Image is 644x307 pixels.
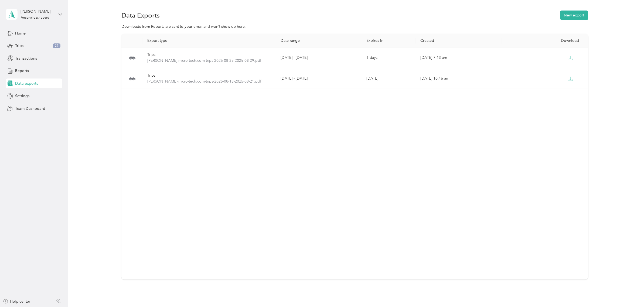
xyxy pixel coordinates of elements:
div: Download [506,38,584,43]
div: Trips [147,52,272,58]
td: [DATE] - [DATE] [276,47,362,68]
div: [PERSON_NAME] [21,9,54,14]
div: Downloads from Reports are sent to your email and won’t show up here. [121,24,588,29]
h1: Data Exports [121,12,160,18]
td: 6 days [362,47,416,68]
th: Created [416,34,502,47]
td: [DATE] 10:46 am [416,68,502,89]
span: jason-micro-tech.com-trips-2025-08-25-2025-08-29.pdf [147,58,272,64]
td: [DATE] 7:13 am [416,47,502,68]
span: Reports [15,68,29,74]
th: Date range [276,34,362,47]
div: Personal dashboard [21,16,49,19]
button: New export [560,11,588,20]
th: Expires in [362,34,416,47]
span: Team Dashboard [15,106,45,111]
span: Home [15,30,26,36]
th: Export type [143,34,276,47]
span: Settings [15,93,29,99]
div: Trips [147,73,272,79]
span: Data exports [15,81,38,86]
span: Transactions [15,56,37,61]
span: jason-micro-tech.com-trips-2025-08-18-2025-08-21.pdf [147,79,272,84]
span: 29 [53,43,60,48]
button: Help center [3,299,30,304]
iframe: Everlance-gr Chat Button Frame [614,277,644,307]
td: [DATE] [362,68,416,89]
td: [DATE] - [DATE] [276,68,362,89]
span: Trips [15,43,23,49]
